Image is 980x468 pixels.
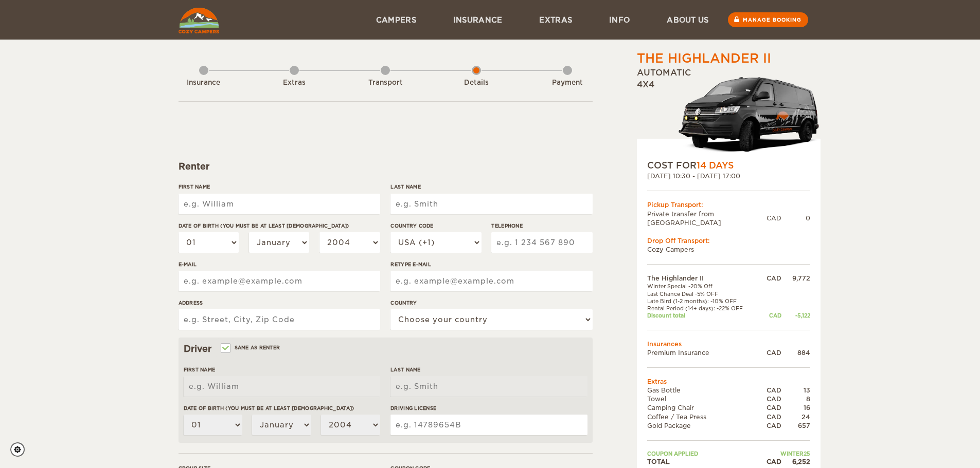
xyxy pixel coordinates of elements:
div: -5,122 [781,312,810,319]
td: Cozy Campers [647,245,810,254]
td: Camping Chair [647,403,759,412]
div: Payment [539,78,596,88]
div: CAD [759,413,781,421]
td: Coffee / Tea Press [647,413,759,421]
div: 8 [781,395,810,403]
div: [DATE] 10:30 - [DATE] 17:00 [647,172,810,180]
div: 6,252 [781,457,810,466]
input: e.g. 1 234 567 890 [491,232,592,253]
label: Telephone [491,222,592,230]
td: Private transfer from [GEOGRAPHIC_DATA] [647,210,767,227]
span: 14 Days [697,160,734,171]
input: e.g. Smith [390,376,587,397]
label: Date of birth (You must be at least [DEMOGRAPHIC_DATA]) [184,404,380,412]
input: e.g. William [179,194,380,214]
td: WINTER25 [759,450,810,457]
div: The Highlander II [637,50,771,67]
label: Address [179,299,380,307]
label: Retype E-mail [390,260,592,268]
div: COST FOR [647,159,810,172]
td: Coupon applied [647,450,759,457]
input: e.g. example@example.com [390,271,592,291]
label: Date of birth (You must be at least [DEMOGRAPHIC_DATA]) [179,222,380,230]
div: CAD [759,421,781,430]
label: First Name [179,183,380,191]
div: CAD [759,312,781,319]
label: Same as renter [222,343,280,352]
input: e.g. Smith [390,194,592,214]
td: Gold Package [647,421,759,430]
div: Renter [179,160,593,173]
td: The Highlander II [647,274,759,283]
label: Country Code [390,222,481,230]
input: Same as renter [222,346,228,352]
div: CAD [759,274,781,283]
a: Cookie settings [10,442,31,457]
label: First Name [184,366,380,373]
input: e.g. example@example.com [179,271,380,291]
td: Towel [647,395,759,403]
img: Cozy Campers [179,8,219,33]
div: CAD [759,386,781,395]
div: 16 [781,403,810,412]
div: Insurance [175,78,232,88]
div: Details [448,78,505,88]
div: 13 [781,386,810,395]
label: Last Name [390,183,592,191]
label: Country [390,299,592,307]
input: e.g. 14789654B [390,415,587,435]
a: Manage booking [728,12,808,27]
label: Last Name [390,366,587,373]
div: Drop Off Transport: [647,236,810,245]
td: TOTAL [647,457,759,466]
td: Premium Insurance [647,348,759,357]
div: CAD [759,403,781,412]
div: CAD [759,395,781,403]
div: Pickup Transport: [647,200,810,209]
div: CAD [759,348,781,357]
input: e.g. William [184,376,380,397]
label: E-mail [179,260,380,268]
div: 884 [781,348,810,357]
div: Driver [184,343,587,355]
div: 24 [781,413,810,421]
td: Insurances [647,340,810,348]
td: Extras [647,377,810,386]
td: Gas Bottle [647,386,759,395]
td: Late Bird (1-2 months): -10% OFF [647,297,759,305]
td: Discount total [647,312,759,319]
div: 657 [781,421,810,430]
div: Extras [266,78,323,88]
img: stor-langur-223.png [678,70,821,159]
label: Driving License [390,404,587,412]
div: Transport [357,78,414,88]
div: CAD [767,214,781,222]
div: 0 [781,214,810,222]
div: 9,772 [781,274,810,283]
div: CAD [759,457,781,466]
input: e.g. Street, City, Zip Code [179,309,380,330]
div: Automatic 4x4 [637,67,821,159]
td: Last Chance Deal -5% OFF [647,290,759,297]
td: Winter Special -20% Off [647,283,759,290]
td: Rental Period (14+ days): -22% OFF [647,305,759,312]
